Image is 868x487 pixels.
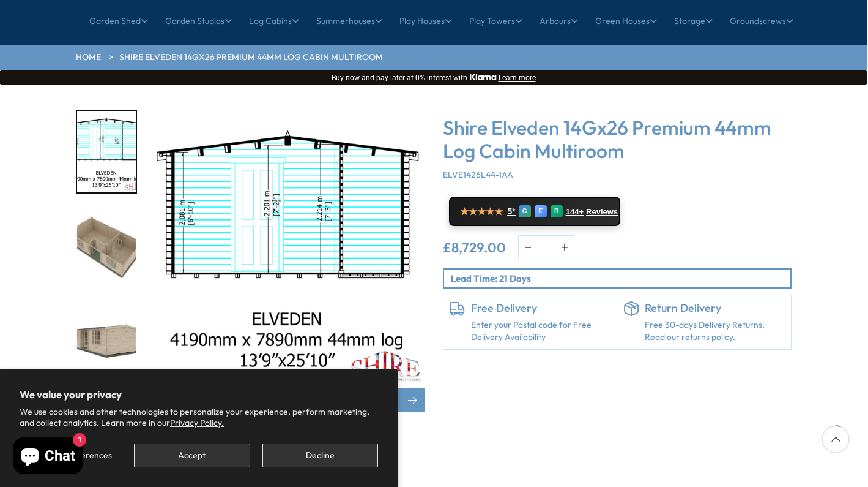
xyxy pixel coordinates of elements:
button: Accept [134,444,250,467]
a: HOME [76,51,101,64]
a: Garden Studios [165,6,232,36]
a: Summerhouses [316,6,382,36]
a: Enter your Postal code for Free Delivery Availability [471,319,611,343]
a: Play Towers [469,6,522,36]
div: R [551,205,563,217]
div: 4 / 10 [76,110,137,194]
div: E [535,205,547,217]
inbox-online-store-chat: Shopify online store chat [10,437,86,477]
h6: Free Delivery [471,301,611,315]
div: 5 / 10 [76,206,137,290]
img: Shire Elveden 14Gx26 Premium Log Cabin Multiroom - Best Shed [149,110,425,385]
a: Garden Shed [89,6,148,36]
div: 4 / 10 [149,110,425,412]
p: We use cookies and other technologies to personalize your experience, perform marketing, and coll... [20,406,378,428]
div: Next slide [400,388,425,412]
ins: £8,729.00 [443,241,506,254]
a: Play Houses [399,6,452,36]
a: Shire Elveden 14Gx26 Premium 44mm Log Cabin Multiroom [119,51,383,64]
span: ELVE1426L44-1AA [443,169,513,180]
a: Groundscrews [730,6,793,36]
img: Elveden4190x789014x2644mmINTERNALHT_1cfb361d-6bae-4252-9984-cdcd7cc2811d_200x200.jpg [77,111,136,192]
span: 144+ [566,207,584,217]
button: Decline [262,444,378,467]
a: Green Houses [595,6,657,36]
h3: Shire Elveden 14Gx26 Premium 44mm Log Cabin Multiroom [443,116,792,163]
div: G [519,205,531,217]
span: Reviews [586,207,618,217]
a: Storage [674,6,713,36]
h2: We value your privacy [20,388,378,401]
p: Free 30-days Delivery Returns, Read our returns policy. [645,319,785,343]
h6: Return Delivery [645,301,785,315]
img: Elveden_4190x7890_white_open_0150_484a26f4-fce1-4e32-a54f-8f1bca18f607_200x200.jpg [77,303,136,384]
div: 6 / 10 [76,301,137,385]
p: Lead Time: 21 Days [451,272,790,285]
a: ★★★★★ 5* G E R 144+ Reviews [449,197,620,226]
span: ★★★★★ [460,206,503,217]
a: Arbours [540,6,578,36]
a: Log Cabins [249,6,299,36]
a: Privacy Policy. [170,417,224,428]
img: Elveden_4190x7890_TOP3_open_dbe871ef-74f1-40df-9d8e-cd33f63b7c11_200x200.jpg [77,207,136,289]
